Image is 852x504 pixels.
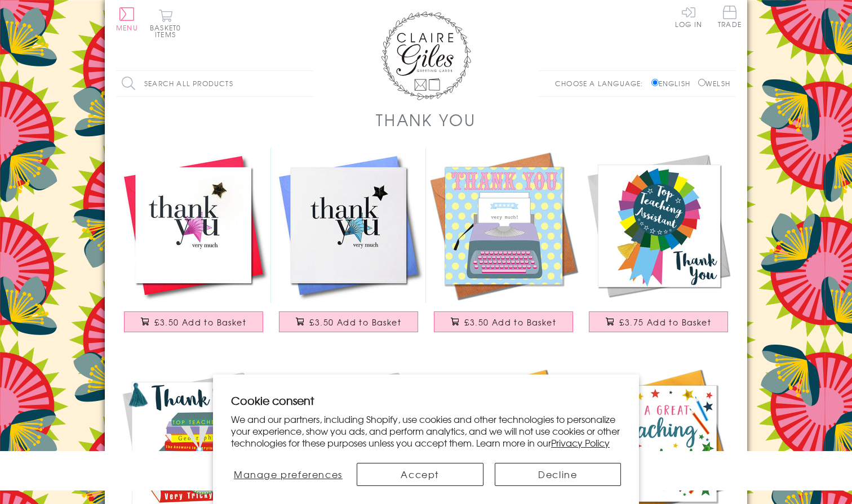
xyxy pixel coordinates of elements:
p: We and our partners, including Shopify, use cookies and other technologies to personalize your ex... [231,413,621,448]
a: Trade [718,6,742,30]
button: Manage preferences [231,463,345,486]
button: Menu [116,7,138,31]
input: Search [302,71,313,96]
img: Thank You Teaching Assistant Card, Rosette, Embellished with a colourful tassel [581,148,736,303]
img: Thank You Card, Blue Star, Thank You Very Much, Embellished with a padded star [271,148,426,303]
img: Thank You Card, Typewriter, Thank You Very Much! [426,148,581,303]
button: £3.50 Add to Basket [434,311,574,332]
p: Choose a language: [555,78,649,88]
input: Welsh [698,79,705,86]
span: Manage preferences [234,467,343,481]
button: £3.50 Add to Basket [279,311,419,332]
h2: Cookie consent [231,393,621,408]
span: £3.75 Add to Basket [619,316,711,328]
a: Thank You Teaching Assistant Card, Rosette, Embellished with a colourful tassel £3.75 Add to Basket [581,148,736,344]
label: English [651,78,696,88]
a: Log In [675,6,702,28]
span: 0 items [155,23,181,39]
span: £3.50 Add to Basket [464,316,556,328]
a: Thank You Card, Pink Star, Thank You Very Much, Embellished with a padded star £3.50 Add to Basket [116,148,271,344]
h1: Thank You [376,108,476,131]
a: Thank You Card, Blue Star, Thank You Very Much, Embellished with a padded star £3.50 Add to Basket [271,148,426,344]
span: £3.50 Add to Basket [154,316,246,328]
span: £3.50 Add to Basket [309,316,401,328]
input: Search all products [116,71,313,96]
a: Thank You Card, Typewriter, Thank You Very Much! £3.50 Add to Basket [426,148,581,344]
span: Trade [718,6,742,28]
button: Decline [495,463,622,486]
button: Accept [357,463,483,486]
button: £3.75 Add to Basket [589,311,729,332]
input: English [651,79,659,86]
span: Menu [116,23,138,33]
img: Thank You Card, Pink Star, Thank You Very Much, Embellished with a padded star [116,148,271,303]
a: Privacy Policy [551,436,610,449]
img: Claire Giles Greetings Cards [381,11,471,100]
label: Welsh [698,78,730,88]
button: Basket0 items [150,9,181,38]
button: £3.50 Add to Basket [124,311,264,332]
